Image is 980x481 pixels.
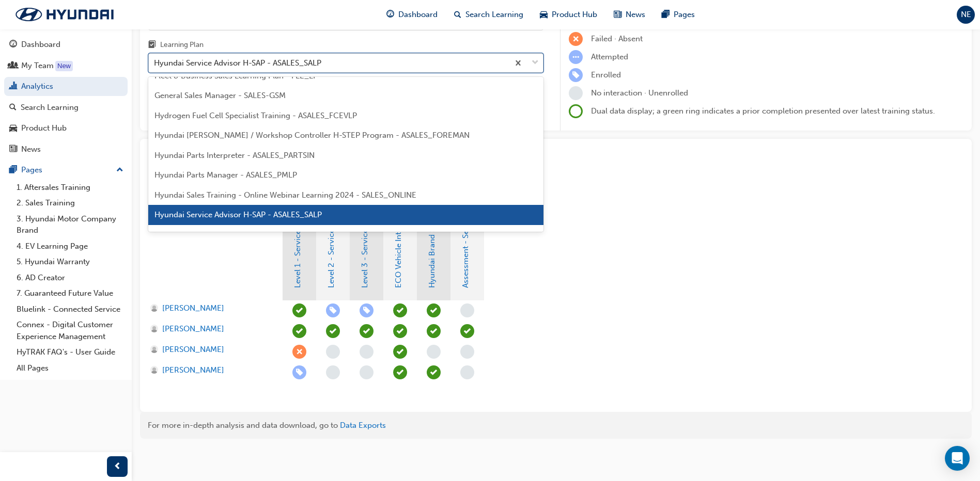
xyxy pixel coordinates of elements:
[398,9,438,21] span: Dashboard
[12,195,128,211] a: 2. Sales Training
[162,364,224,376] span: [PERSON_NAME]
[21,143,41,155] div: News
[569,86,583,100] span: learningRecordVerb_NONE-icon
[21,102,79,114] div: Search Learning
[5,4,124,25] img: Trak
[4,140,128,159] a: News
[4,161,128,180] button: Pages
[292,365,306,379] span: learningRecordVerb_ENROLL-icon
[569,68,583,82] span: learningRecordVerb_ENROLL-icon
[326,303,340,317] span: learningRecordVerb_ENROLL-icon
[12,285,128,301] a: 7. Guaranteed Future Value
[591,70,621,79] span: Enrolled
[360,324,374,338] span: learningRecordVerb_ATTEND-icon
[9,145,17,154] span: news-icon
[674,9,695,21] span: Pages
[393,345,407,359] span: learningRecordVerb_ATTEND-icon
[4,33,128,161] button: DashboardMy TeamAnalyticsSearch LearningProduct HubNews
[605,4,654,25] a: news-iconNews
[292,303,306,317] span: learningRecordVerb_ATTEND-icon
[12,211,128,238] a: 3. Hyundai Motor Company Brand
[386,8,394,21] span: guage-icon
[326,365,340,379] span: learningRecordVerb_NONE-icon
[12,254,128,270] a: 5. Hyundai Warranty
[116,164,123,177] span: up-icon
[292,345,306,359] span: learningRecordVerb_ABSENT-icon
[21,39,60,51] div: Dashboard
[148,41,156,50] span: learningplan-icon
[460,324,474,338] span: learningRecordVerb_ATTEND-icon
[340,421,386,430] a: Data Exports
[626,9,645,21] span: News
[154,57,321,69] div: Hyundai Service Advisor H-SAP - ASALES_SALP
[9,61,17,71] span: people-icon
[292,324,306,338] span: learningRecordVerb_ATTEND-icon
[154,71,318,81] span: Fleet & Business Sales Learning Plan - FLE_LP
[12,238,128,254] a: 4. EV Learning Page
[532,4,605,25] a: car-iconProduct Hub
[21,164,42,176] div: Pages
[532,56,539,70] span: down-icon
[591,88,688,98] span: No interaction · Unenrolled
[427,345,441,359] span: learningRecordVerb_NONE-icon
[614,8,621,21] span: news-icon
[957,6,975,24] button: NE
[9,124,17,133] span: car-icon
[21,60,54,72] div: My Team
[150,364,273,376] a: [PERSON_NAME]
[662,8,670,21] span: pages-icon
[326,324,340,338] span: learningRecordVerb_ATTEND-icon
[55,61,73,71] div: Tooltip anchor
[114,460,121,473] span: prev-icon
[540,8,548,21] span: car-icon
[154,111,357,120] span: Hydrogen Fuel Cell Specialist Training - ASALES_FCEVLP
[326,345,340,359] span: learningRecordVerb_NONE-icon
[460,365,474,379] span: learningRecordVerb_NONE-icon
[4,56,128,75] a: My Team
[569,50,583,64] span: learningRecordVerb_ATTEMPT-icon
[154,151,315,160] span: Hyundai Parts Interpreter - ASALES_PARTSIN
[148,420,964,431] div: For more in-depth analysis and data download, go to
[591,52,628,61] span: Attempted
[427,303,441,317] span: learningRecordVerb_COMPLETE-icon
[154,230,304,239] span: Hyundai Service Manager - ASALES_SMLP
[427,324,441,338] span: learningRecordVerb_PASS-icon
[591,106,935,116] span: Dual data display; a green ring indicates a prior completion presented over latest training status.
[569,32,583,46] span: learningRecordVerb_FAIL-icon
[4,119,128,138] a: Product Hub
[945,446,970,471] div: Open Intercom Messenger
[9,103,17,113] span: search-icon
[4,77,128,96] a: Analytics
[460,345,474,359] span: learningRecordVerb_NONE-icon
[460,303,474,317] span: learningRecordVerb_NONE-icon
[465,9,523,21] span: Search Learning
[150,344,273,356] a: [PERSON_NAME]
[360,303,374,317] span: learningRecordVerb_ENROLL-icon
[393,303,407,317] span: learningRecordVerb_COMPLETE-icon
[154,190,416,200] span: Hyundai Sales Training - Online Webinar Learning 2024 - SALES_ONLINE
[12,180,128,196] a: 1. Aftersales Training
[591,34,643,43] span: Failed · Absent
[162,302,224,314] span: [PERSON_NAME]
[9,166,17,175] span: pages-icon
[378,4,446,25] a: guage-iconDashboard
[12,317,128,344] a: Connex - Digital Customer Experience Management
[21,122,67,134] div: Product Hub
[9,40,17,50] span: guage-icon
[4,35,128,54] a: Dashboard
[12,301,128,317] a: Bluelink - Connected Service
[427,365,441,379] span: learningRecordVerb_COMPLETE-icon
[160,40,204,50] div: Learning Plan
[150,302,273,314] a: [PERSON_NAME]
[154,91,286,100] span: General Sales Manager - SALES-GSM
[150,323,273,335] a: [PERSON_NAME]
[12,344,128,360] a: HyTRAK FAQ's - User Guide
[393,365,407,379] span: learningRecordVerb_COMPLETE-icon
[4,98,128,117] a: Search Learning
[393,324,407,338] span: learningRecordVerb_ATTEND-icon
[454,8,461,21] span: search-icon
[154,210,322,219] span: Hyundai Service Advisor H-SAP - ASALES_SALP
[162,323,224,335] span: [PERSON_NAME]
